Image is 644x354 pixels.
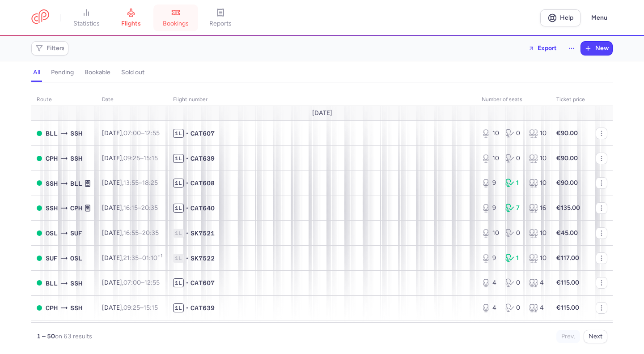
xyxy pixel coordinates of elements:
time: 07:00 [123,129,141,137]
span: [DATE], [102,254,162,262]
h4: sold out [121,68,144,77]
span: flights [121,20,141,28]
span: 1L [173,303,184,312]
span: 1L [173,254,184,263]
span: OSL [70,253,82,263]
span: • [186,278,189,287]
button: Export [522,41,563,55]
a: CitizenPlane red outlined logo [31,9,49,26]
th: number of seats [476,93,551,107]
span: CAT607 [191,129,215,138]
div: 10 [482,229,498,238]
span: SSH [70,278,82,288]
div: 10 [529,154,546,163]
span: CPH [70,203,82,213]
a: Help [540,9,580,26]
div: 0 [505,303,522,312]
th: route [31,93,97,107]
div: 10 [482,129,498,138]
span: Filters [47,45,65,52]
span: – [123,229,159,237]
th: Flight number [168,93,476,107]
a: statistics [64,8,109,28]
strong: 1 – 50 [37,333,55,340]
time: 15:15 [144,304,158,311]
div: 0 [505,154,522,163]
div: 0 [505,129,522,138]
span: – [123,254,162,262]
div: 1 [505,179,522,188]
button: Filters [32,42,68,55]
div: 16 [529,204,546,213]
span: SSH [70,128,82,138]
span: 1L [173,204,184,213]
span: New [595,45,609,52]
span: [DATE], [102,179,158,187]
time: 12:55 [144,279,160,286]
span: CAT639 [191,154,215,163]
a: flights [109,8,153,28]
span: – [123,129,160,137]
span: CPH [46,303,58,313]
span: CAT639 [191,303,215,312]
span: • [186,254,189,263]
span: SK7521 [191,229,215,238]
time: 15:15 [144,154,158,162]
span: on 63 results [55,333,92,340]
div: 0 [505,278,522,287]
time: 20:35 [142,229,159,237]
button: Prev. [556,330,580,343]
span: • [186,229,189,238]
time: 21:35 [123,254,139,262]
span: SSH [46,203,58,213]
a: bookings [153,8,198,28]
span: SSH [70,154,82,163]
span: [DATE], [102,304,158,311]
span: [DATE], [102,129,160,137]
strong: €115.00 [556,304,579,311]
span: 1L [173,229,184,238]
span: SK7522 [191,254,215,263]
strong: €90.00 [556,129,578,137]
time: 16:55 [123,229,139,237]
span: SUF [46,253,58,263]
span: 1L [173,278,184,287]
span: 1L [173,154,184,163]
time: 16:15 [123,204,138,212]
span: • [186,204,189,213]
span: statistics [73,20,100,28]
div: 10 [482,154,498,163]
span: SUF [70,228,82,238]
span: • [186,129,189,138]
strong: €135.00 [556,204,580,212]
time: 13:55 [123,179,139,187]
div: 10 [529,229,546,238]
strong: €90.00 [556,179,578,187]
div: 4 [482,303,498,312]
th: Ticket price [551,93,590,107]
div: 10 [529,179,546,188]
span: BLL [46,278,58,288]
div: 10 [529,129,546,138]
span: [DATE], [102,279,160,286]
time: 09:25 [123,304,140,311]
span: [DATE] [312,110,332,117]
span: CAT607 [191,278,215,287]
span: OSL [46,228,58,238]
span: BLL [70,179,82,188]
span: reports [209,20,232,28]
span: • [186,303,189,312]
span: – [123,304,158,311]
time: 20:35 [141,204,158,212]
div: 4 [529,303,546,312]
span: CAT640 [191,204,215,213]
button: New [581,42,612,55]
strong: €115.00 [556,279,579,286]
div: 9 [482,204,498,213]
time: 09:25 [123,154,140,162]
span: Export [538,45,557,51]
h4: all [33,68,40,77]
span: • [186,179,189,188]
time: 07:00 [123,279,141,286]
span: [DATE], [102,204,158,212]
